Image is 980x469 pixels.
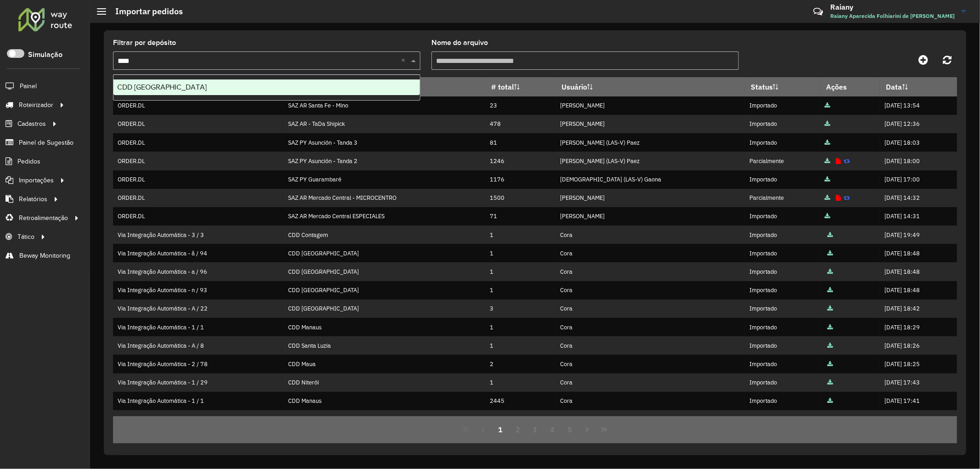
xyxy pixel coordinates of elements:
td: 1176 [485,170,555,189]
td: Cora [555,373,745,392]
label: Filtrar por depósito [113,37,176,48]
td: [PERSON_NAME] [555,96,745,115]
td: 1 [485,226,555,244]
td: SAZ AR - TaDa Shipick [283,115,485,133]
td: SAZ PY Guarambaré [283,170,485,189]
button: Last Page [595,421,613,438]
td: [DATE] 18:42 [880,299,957,318]
td: Via Integração Automática - a / 96 [113,262,283,281]
td: 81 [485,133,555,152]
td: Importado [745,355,820,373]
td: [DATE] 18:00 [880,152,957,170]
td: [DEMOGRAPHIC_DATA] (LAS-V) Gaona [555,170,745,189]
td: 1 [485,262,555,281]
span: Pedidos [17,157,40,166]
td: CDD [GEOGRAPHIC_DATA] [283,262,485,281]
td: 1 [485,373,555,392]
span: Clear all [401,55,409,66]
td: CDD Contagem [283,226,485,244]
a: Reimportar [844,157,850,165]
td: 1 [485,244,555,262]
h2: Importar pedidos [106,6,183,17]
td: CDD Maua [283,355,485,373]
td: Cora [555,244,745,262]
td: Via Integração Automática - ã / 94 [113,244,283,262]
td: Via Integração Automática - 2 / 78 [113,355,283,373]
a: Contato Rápido [808,2,828,22]
td: Importado [745,318,820,336]
a: Arquivo completo [825,102,830,109]
td: Via Integração Automática - A / 8 [113,336,283,355]
td: CDD Niterói [283,373,485,392]
td: Cora [555,226,745,244]
td: Via Integração Automática - A / 22 [113,299,283,318]
td: [DATE] 14:32 [880,189,957,207]
td: Importado [745,170,820,189]
td: [PERSON_NAME] (LAS-V) Paez [555,133,745,152]
td: ORDER.DL [113,115,283,133]
td: [DATE] 17:41 [880,392,957,410]
td: 2 [485,355,555,373]
td: 1 [485,336,555,355]
td: Importado [745,96,820,115]
td: Importado [745,336,820,355]
th: Data [880,77,957,96]
a: Arquivo completo [827,323,833,331]
td: ORDER.DL [113,152,283,170]
td: Importado [745,207,820,226]
span: Cadastros [17,119,46,129]
a: Arquivo completo [825,212,830,220]
span: Painel de Sugestão [19,138,74,147]
td: Via Integração Automática - S / 35 [113,410,283,429]
td: Importado [745,115,820,133]
button: 1 [492,421,509,438]
button: Next Page [578,421,596,438]
td: Cora [555,355,745,373]
button: 2 [509,421,527,438]
th: Status [745,77,820,96]
a: Reimportar [844,194,850,202]
a: Arquivo completo [827,415,833,423]
td: 3 [485,299,555,318]
td: Cora [555,410,745,429]
ng-dropdown-panel: Options list [113,74,420,101]
td: [DATE] 18:25 [880,355,957,373]
td: [DATE] 17:41 [880,410,957,429]
td: [PERSON_NAME] [555,207,745,226]
a: Exibir log de erros [836,157,841,165]
td: [DATE] 17:43 [880,373,957,392]
td: 23 [485,96,555,115]
td: Via Integração Automática - 3 / 3 [113,226,283,244]
td: SAZ PY Asunción - Tanda 3 [283,133,485,152]
td: ORDER.DL [113,189,283,207]
td: Cora [555,392,745,410]
td: 1500 [485,189,555,207]
a: Arquivo completo [825,120,830,128]
button: 3 [527,421,544,438]
td: Via Integração Automática - 1 / 1 [113,392,283,410]
a: Arquivo completo [825,194,830,202]
td: Parcialmente [745,189,820,207]
td: [DATE] 18:48 [880,262,957,281]
td: SAZ PY Asunción - Tanda 2 [283,152,485,170]
td: Importado [745,392,820,410]
td: 71 [485,207,555,226]
td: [DATE] 18:03 [880,133,957,152]
span: Tático [17,232,34,242]
a: Exibir log de erros [836,194,841,202]
td: [DATE] 14:31 [880,207,957,226]
span: CDD [GEOGRAPHIC_DATA] [117,83,207,91]
td: [DATE] 17:00 [880,170,957,189]
th: # total [485,77,555,96]
td: Parcialmente [745,152,820,170]
td: [PERSON_NAME] (LAS-V) Paez [555,152,745,170]
a: Arquivo completo [825,175,830,183]
td: [PERSON_NAME] [555,115,745,133]
td: CDD Manaus [283,410,485,429]
td: Via Integração Automática - 1 / 1 [113,318,283,336]
td: ORDER.DL [113,170,283,189]
td: Cora [555,281,745,299]
span: Relatórios [19,194,47,204]
td: Importado [745,133,820,152]
span: Raiany Aparecida Folhiarini de [PERSON_NAME] [830,12,955,20]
